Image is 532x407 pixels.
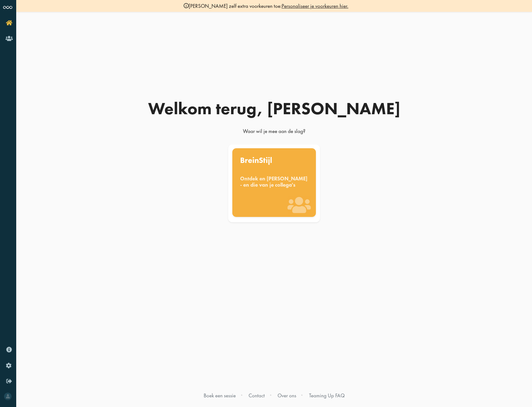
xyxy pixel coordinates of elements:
a: Over ons [278,392,296,399]
a: BreinStijl Ontdek en [PERSON_NAME] - en die van je collega's [227,145,322,223]
a: Boek een sessie [204,392,236,399]
div: BreinStijl [240,156,308,164]
div: Ontdek en [PERSON_NAME] - en die van je collega's [240,176,308,188]
a: Teaming Up FAQ [309,392,345,399]
a: Contact [249,392,265,399]
img: info-black.svg [184,3,189,8]
div: Waar wil je mee aan de slag? [124,128,424,138]
a: Personaliseer je voorkeuren hier. [282,2,348,9]
div: Welkom terug, [PERSON_NAME] [124,100,424,117]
